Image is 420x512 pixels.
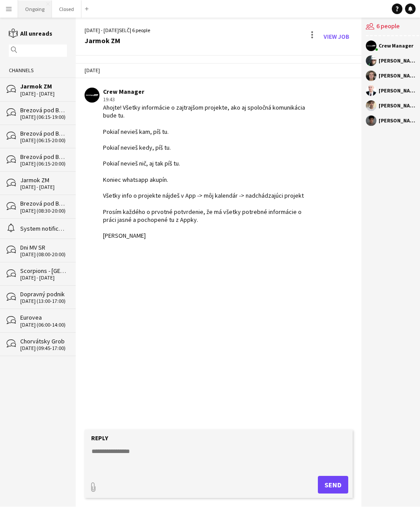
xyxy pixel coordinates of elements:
div: System notifications [20,225,67,232]
div: Brezová pod Bradlom [20,153,67,161]
div: [DATE] (08:30-20:00) [20,208,67,214]
div: Brezová pod Bradlom [20,129,67,137]
div: Brezová pod Bradlom - PREP [20,199,67,207]
div: Jarmok ZM [20,82,67,90]
div: [DATE] (06:15-20:00) [20,137,67,144]
div: Dni MV SR [20,243,67,251]
div: [PERSON_NAME] [379,88,419,93]
div: 19:43 [103,96,313,103]
div: [PERSON_NAME] [379,58,419,63]
div: [DATE] [76,63,361,78]
div: Scorpions - [GEOGRAPHIC_DATA], [GEOGRAPHIC_DATA] [20,267,67,275]
div: [DATE] (06:00-14:00) [20,322,67,328]
div: [PERSON_NAME] [379,118,419,123]
div: [DATE] - [DATE] [20,275,67,281]
div: [DATE] (06:15-19:00) [20,114,67,120]
div: Chorvátsky Grob [20,337,67,345]
span: SELČ [119,27,130,33]
div: [DATE] - [DATE] [20,91,67,97]
div: [DATE] (09:45-17:00) [20,345,67,351]
button: Closed [52,0,81,18]
div: Dopravný podnik [20,290,67,298]
div: [PERSON_NAME] [379,103,419,108]
div: Eurovea [20,313,67,321]
a: All unreads [9,29,52,37]
div: [DATE] (08:00-20:00) [20,251,67,258]
div: Ahojte! Všetky informácie o zajtrajšom projekte, ako aj spoločná komunikácia bude tu. Pokiaľ nevi... [103,103,313,239]
div: 6 people [366,18,419,36]
div: [DATE] (06:15-20:00) [20,161,67,167]
div: [DATE] - [DATE] [20,184,67,190]
div: [PERSON_NAME] [379,73,419,78]
div: [DATE] - [DATE] | 6 people [85,26,150,34]
button: Ongoing [18,0,52,18]
div: Jarmok ZM [85,37,150,44]
div: Crew Manager [379,43,413,48]
button: Send [318,476,348,494]
div: Brezová pod Bradlom [20,106,67,114]
div: [DATE] (13:00-17:00) [20,298,67,304]
a: View Job [320,29,353,44]
div: Crew Manager [103,88,313,96]
div: Jarmok ZM [20,176,67,184]
label: Reply [91,434,108,442]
